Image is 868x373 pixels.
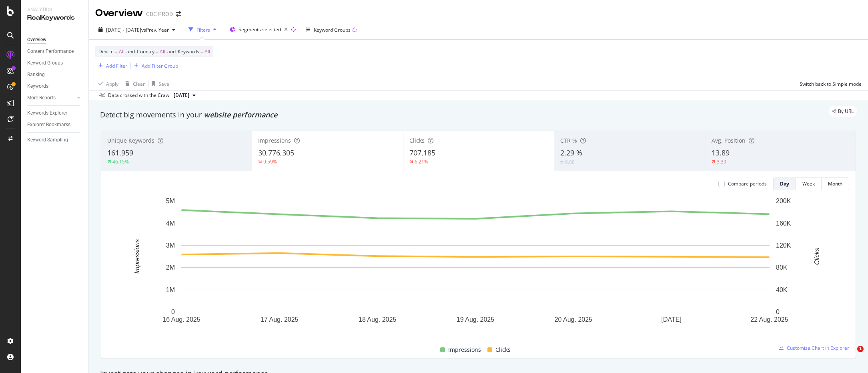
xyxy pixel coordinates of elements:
div: Switch back to Simple mode [800,81,862,87]
div: legacy label [829,106,857,117]
div: Analytics [27,6,82,13]
span: [DATE] - [DATE] [106,26,141,33]
div: Overview [95,6,143,20]
span: 30,776,305 [258,148,294,157]
div: Overview [27,36,46,44]
button: Keyword Groups [303,23,360,36]
span: vs Prev. Year [141,26,169,33]
button: Add Filter [95,61,127,71]
text: 160K [776,220,791,226]
a: Explorer Bookmarks [27,121,83,129]
text: 22 Aug. 2025 [750,316,788,323]
span: All [160,46,165,57]
a: Ranking [27,71,83,79]
a: Keywords Explorer [27,109,83,117]
div: 3.39 [717,158,726,165]
span: Clicks [495,345,511,355]
span: Device [98,48,114,55]
div: Keywords Explorer [27,109,67,117]
div: 6.21% [415,158,428,165]
button: Switch back to Simple mode [796,77,862,90]
text: 20 Aug. 2025 [555,316,592,323]
text: 200K [776,198,791,204]
span: and [126,48,135,55]
button: Segments selected [227,23,291,36]
div: Apply [106,81,118,87]
span: 2025 Aug. 22nd [174,92,189,99]
text: Impressions [134,239,140,274]
button: [DATE] [170,91,199,100]
div: Week [802,180,815,187]
span: Country [137,48,154,55]
text: 18 Aug. 2025 [359,316,396,323]
span: 161,959 [107,148,133,157]
div: Data crossed with the Crawl [108,92,170,99]
button: Apply [95,77,118,90]
button: Add Filter Group [131,61,178,71]
div: CDC PROD [146,10,173,18]
div: Day [780,180,789,187]
span: Segments selected [239,26,281,33]
a: Customize Chart in Explorer [779,345,849,351]
div: Month [828,180,842,187]
button: Save [148,77,169,90]
span: Impressions [258,137,291,144]
span: By URL [838,109,854,114]
span: Customize Chart in Explorer [787,345,849,351]
text: Clicks [814,248,820,265]
div: 0.08 [565,159,575,165]
span: 1 [857,346,864,352]
button: Clear [122,77,145,90]
div: Add Filter Group [142,63,178,69]
div: Ranking [27,71,45,79]
text: 19 Aug. 2025 [457,316,494,323]
div: RealKeywords [27,13,82,22]
span: = [200,48,203,55]
a: Keywords [27,82,83,91]
span: 13.89 [712,148,730,157]
span: Avg. Position [712,137,746,144]
a: Keyword Sampling [27,136,83,144]
span: Clicks [409,137,425,144]
div: Keyword Sampling [27,136,68,144]
a: Overview [27,36,83,44]
div: Content Performance [27,47,74,56]
span: 707,185 [409,148,435,157]
span: 2.29 % [560,148,582,157]
div: Clear [133,81,145,87]
div: Keyword Groups [27,59,63,67]
button: Week [796,177,822,190]
span: = [156,48,158,55]
div: 9.59% [263,158,277,165]
iframe: Intercom live chat [841,346,860,365]
a: Keyword Groups [27,59,83,67]
div: arrow-right-arrow-left [176,11,181,17]
text: 17 Aug. 2025 [261,316,298,323]
div: Add Filter [106,63,127,69]
div: Keyword Groups [314,26,351,33]
span: = [115,48,118,55]
text: 0 [776,308,780,315]
svg: A chart. [108,197,843,336]
span: All [204,46,210,57]
text: [DATE] [661,316,681,323]
text: 120K [776,242,791,249]
text: 3M [166,242,175,249]
div: 46.15% [112,158,129,165]
div: Filters [196,26,210,33]
a: Content Performance [27,47,83,56]
button: Day [773,177,796,190]
text: 5M [166,198,175,204]
img: Equal [560,161,563,163]
span: CTR % [560,137,577,144]
span: Keywords [178,48,199,55]
button: Filters [185,23,220,36]
div: Save [158,81,169,87]
div: More Reports [27,94,56,102]
text: 2M [166,264,175,271]
div: Explorer Bookmarks [27,121,70,129]
text: 40K [776,286,788,293]
text: 80K [776,264,788,271]
span: and [167,48,176,55]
